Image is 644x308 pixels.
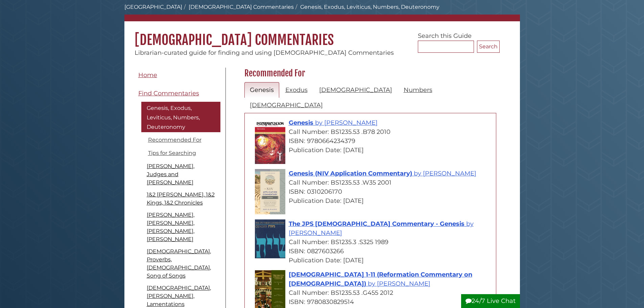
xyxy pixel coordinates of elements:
a: Genesis [244,82,279,98]
div: Call Number: BS1235.53 .G455 2012 [255,288,493,298]
div: Call Number: BS1235.53 .B78 2010 [255,127,493,137]
span: [PERSON_NAME] [377,280,430,287]
div: Publication Date: [DATE] [255,146,493,155]
span: by [315,119,323,126]
div: Publication Date: [DATE] [255,256,493,265]
a: Recommended For [148,137,201,143]
a: The JPS [DEMOGRAPHIC_DATA] Commentary - Genesis by [PERSON_NAME] [289,220,474,237]
span: Genesis [289,119,313,126]
a: Home [135,68,220,83]
span: by [466,220,474,228]
h2: Recommended For [241,68,500,79]
a: [DEMOGRAPHIC_DATA] [314,82,398,98]
a: [DEMOGRAPHIC_DATA] Commentaries [189,4,294,10]
div: ISBN: 0310206170 [255,187,493,196]
a: [DEMOGRAPHIC_DATA], Proverbs, [DEMOGRAPHIC_DATA], Song of Songs [141,246,220,282]
a: [PERSON_NAME], [PERSON_NAME], [PERSON_NAME], [PERSON_NAME] [141,209,220,245]
button: Search [477,41,500,53]
a: Genesis by [PERSON_NAME] [289,119,378,126]
span: by [414,170,421,177]
span: [PERSON_NAME] [289,229,342,237]
a: Tips for Searching [148,150,196,156]
span: [PERSON_NAME] [324,119,378,126]
span: Genesis (NIV Application Commentary) [289,170,412,177]
a: Genesis, Exodus, Leviticus, Numbers, Deuteronomy [141,102,220,132]
div: Publication Date: [DATE] [255,196,493,206]
li: Genesis, Exodus, Leviticus, Numbers, Deuteronomy [294,3,439,11]
span: [PERSON_NAME] [423,170,476,177]
a: 1&2 [PERSON_NAME], 1&2 Kings, 1&2 Chronicles [141,189,220,209]
div: ISBN: 9780664234379 [255,137,493,146]
div: Call Number: BS1235.53 .W35 2001 [255,178,493,187]
a: Numbers [398,82,438,98]
span: Find Commentaries [138,90,199,97]
a: Find Commentaries [135,86,220,101]
span: Home [138,71,157,79]
a: Exodus [280,82,313,98]
span: The JPS [DEMOGRAPHIC_DATA] Commentary - Genesis [289,220,464,228]
div: ISBN: 9780830829514 [255,298,493,307]
nav: breadcrumb [124,3,520,21]
a: Genesis (NIV Application Commentary) by [PERSON_NAME] [289,170,476,177]
a: [DEMOGRAPHIC_DATA] [244,97,328,113]
a: [GEOGRAPHIC_DATA] [124,4,182,10]
a: [DEMOGRAPHIC_DATA] 1-11 (Reformation Commentary on [DEMOGRAPHIC_DATA]) by [PERSON_NAME] [289,271,472,287]
button: 24/7 Live Chat [461,294,520,308]
span: [DEMOGRAPHIC_DATA] 1-11 (Reformation Commentary on [DEMOGRAPHIC_DATA]) [289,271,472,287]
div: Call Number: BS1235.3 .S325 1989 [255,238,493,247]
div: ISBN: 0827603266 [255,247,493,256]
h1: [DEMOGRAPHIC_DATA] Commentaries [124,21,520,48]
span: Librarian-curated guide for finding and using [DEMOGRAPHIC_DATA] Commentaries [135,49,394,56]
a: [PERSON_NAME], Judges and [PERSON_NAME] [141,161,220,188]
span: by [368,280,375,287]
